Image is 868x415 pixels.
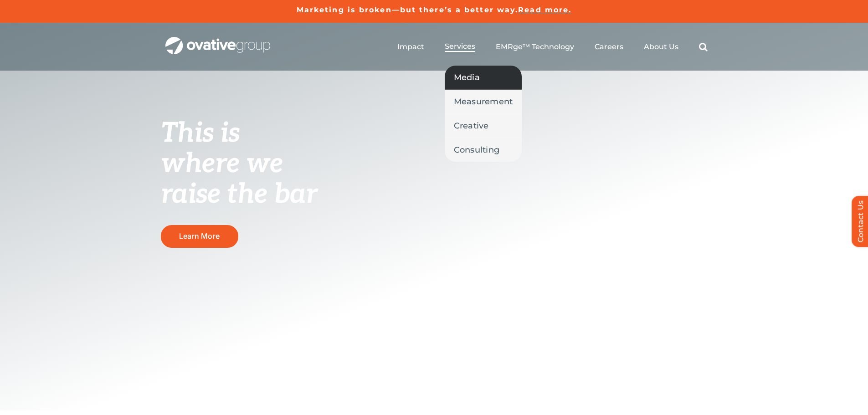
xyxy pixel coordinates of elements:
[454,143,500,156] span: Consulting
[454,71,480,84] span: Media
[161,117,240,150] span: This is
[445,42,475,51] span: Services
[161,225,238,247] a: Learn More
[496,42,574,51] a: EMRge™ Technology
[445,138,522,162] a: Consulting
[397,32,708,61] nav: Menu
[179,232,220,241] span: Learn More
[595,42,623,51] a: Careers
[445,66,522,89] a: Media
[454,119,489,132] span: Creative
[518,5,571,14] a: Read more.
[445,114,522,138] a: Creative
[165,36,270,45] a: OG_Full_horizontal_WHT
[297,5,519,14] a: Marketing is broken—but there’s a better way.
[161,148,317,211] span: where we raise the bar
[699,42,708,51] a: Search
[445,42,475,52] a: Services
[644,42,678,51] a: About Us
[397,42,424,51] a: Impact
[454,95,513,108] span: Measurement
[445,90,522,113] a: Measurement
